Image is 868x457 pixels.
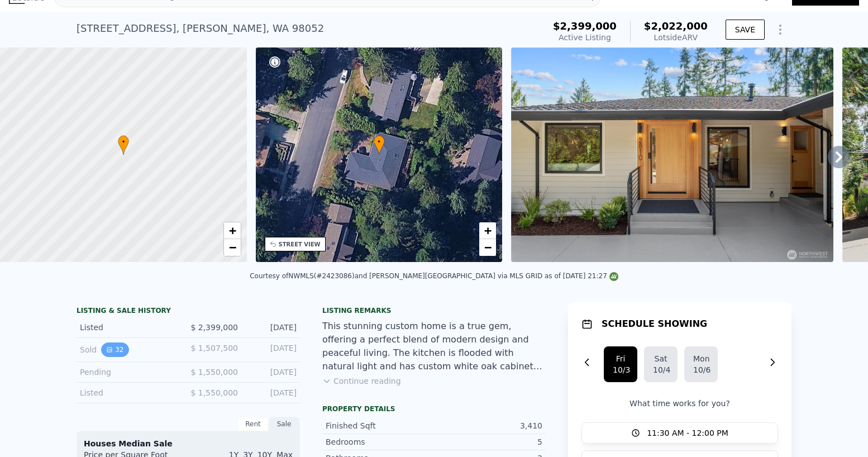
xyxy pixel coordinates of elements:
div: LISTING & SALE HISTORY [77,306,300,317]
span: − [484,240,492,254]
span: Active Listing [559,33,611,42]
div: Property details [322,404,546,413]
span: $ 1,550,000 [190,368,238,377]
span: $ 1,550,000 [190,388,238,397]
span: − [228,240,236,254]
button: SAVE [726,20,765,40]
button: Fri10/3 [604,346,637,382]
a: Zoom out [224,239,241,256]
div: 5 [434,436,542,448]
div: [DATE] [247,366,297,378]
span: + [228,223,236,237]
button: Sat10/4 [644,346,678,382]
div: Listed [80,322,179,333]
a: Zoom in [479,222,496,239]
div: [DATE] [247,387,297,398]
span: 11:30 AM - 12:00 PM [647,427,728,439]
div: [STREET_ADDRESS] , [PERSON_NAME] , WA 98052 [77,21,324,36]
img: NWMLS Logo [609,272,618,281]
span: • [374,137,385,147]
button: 11:30 AM - 12:00 PM [581,422,778,444]
div: Sold [80,342,179,357]
div: Bedrooms [326,436,434,448]
button: Show Options [769,18,791,41]
div: • [118,135,129,155]
a: Zoom out [479,239,496,256]
span: • [118,137,129,147]
h1: SCHEDULE SHOWING [602,317,707,331]
button: Continue reading [322,375,401,387]
div: 10/6 [693,364,709,375]
div: Mon [693,353,709,364]
div: • [374,135,385,155]
span: $ 1,507,500 [190,344,238,353]
a: Zoom in [224,222,241,239]
div: [DATE] [247,342,297,357]
button: View historical data [101,342,128,357]
div: Finished Sqft [326,420,434,431]
div: Rent [237,417,269,431]
div: Sat [653,353,669,364]
div: Fri [613,353,628,364]
p: What time works for you? [581,398,778,409]
div: Listed [80,387,179,398]
div: 10/3 [613,364,628,375]
div: 3,410 [434,420,542,431]
span: $2,399,000 [553,20,617,32]
div: Pending [80,366,179,378]
img: Sale: 167658111 Parcel: 98495887 [511,47,833,262]
button: Mon10/6 [684,346,718,382]
div: STREET VIEW [279,240,321,249]
div: Listing remarks [322,306,546,315]
div: Courtesy of NWMLS (#2423086) and [PERSON_NAME][GEOGRAPHIC_DATA] via MLS GRID as of [DATE] 21:27 [250,272,618,280]
span: $ 2,399,000 [190,323,238,332]
div: Sale [269,417,300,431]
span: + [484,223,492,237]
span: $2,022,000 [644,20,708,32]
div: [DATE] [247,322,297,333]
div: 10/4 [653,364,669,375]
div: This stunning custom home is a true gem, offering a perfect blend of modern design and peaceful l... [322,320,546,373]
div: Houses Median Sale [84,438,293,449]
div: Lotside ARV [644,32,708,43]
